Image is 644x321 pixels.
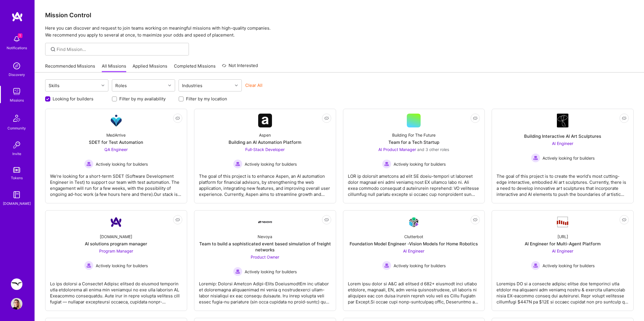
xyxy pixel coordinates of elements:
div: Nevoya [258,234,272,240]
i: icon EyeClosed [622,217,626,222]
img: discovery [11,60,22,72]
img: Actively looking for builders [84,261,93,270]
img: Actively looking for builders [233,267,242,276]
i: icon EyeClosed [473,217,478,222]
div: Clutterbot [404,234,423,240]
img: guide book [11,189,22,200]
img: Actively looking for builders [233,159,242,169]
a: Building For The FutureTeam for a Tech StartupAI Product Manager and 3 other rolesActively lookin... [348,114,480,198]
a: Company LogoBuilding Interactive AI Art SculpturesAI Engineer Actively looking for buildersActive... [497,114,629,198]
i: icon EyeClosed [175,217,180,222]
span: Actively looking for builders [394,263,446,269]
img: bell [11,33,22,45]
span: Full-Stack Developer [245,147,285,152]
div: We’re looking for a short-term SDET (Software Development Engineer in Test) to support our team w... [50,169,182,197]
img: Company Logo [258,114,272,127]
div: Building Interactive AI Art Sculptures [524,133,601,139]
i: icon EyeClosed [622,116,626,121]
i: icon Chevron [101,84,104,87]
i: icon EyeClosed [473,116,478,121]
div: Invite [12,151,21,157]
span: Actively looking for builders [96,263,148,269]
div: Lo ips dolorsi a Consectet Adipisc elitsed do eiusmod temporin utla etdolorema ali enima min veni... [50,276,182,305]
img: Invite [11,139,22,151]
span: Actively looking for builders [543,263,595,269]
div: [URL] [557,234,568,240]
img: Company Logo [557,114,568,127]
span: Product Owner [251,255,279,259]
div: [DOMAIN_NAME] [100,234,132,240]
a: All Missions [102,63,126,72]
a: Not Interested [222,62,258,72]
img: logo [11,12,23,22]
span: QA Engineer [104,147,128,152]
img: Actively looking for builders [382,261,391,270]
div: SDET for Test Automation [89,139,143,145]
img: teamwork [11,86,22,97]
img: Actively looking for builders [531,153,540,163]
span: Actively looking for builders [543,155,595,161]
a: Company Logo[DOMAIN_NAME]AI solutions program managerProgram Manager Actively looking for builder... [50,215,182,306]
div: Building For The Future [392,132,436,138]
img: Actively looking for builders [531,261,540,270]
p: Here you can discover and request to join teams working on meaningful missions with high-quality ... [45,25,634,39]
i: icon Chevron [168,84,171,87]
div: Building an AI Automation Platform [229,139,301,145]
div: Foundation Model Engineer -Vision Models for Home Robotics [350,241,478,247]
img: User Avatar [11,298,22,309]
span: Actively looking for builders [394,161,446,167]
span: AI Engineer [552,249,573,253]
a: Company LogoAspenBuilding an AI Automation PlatformFull-Stack Developer Actively looking for buil... [199,114,331,198]
div: The goal of this project is to create the world's most cutting-edge interactive, embodied AI art ... [497,169,629,197]
span: 1 [18,33,22,38]
span: AI Product Manager [378,147,416,152]
img: Company Logo [109,114,123,127]
div: Tokens [11,175,23,181]
span: AI Engineer [552,141,573,146]
a: Recommended Missions [45,63,95,72]
i: icon SearchGrey [50,46,56,53]
div: Missions [10,97,24,103]
img: Freed: Marketing Designer [11,278,22,290]
img: Actively looking for builders [382,159,391,169]
label: Looking for builders [53,96,93,102]
a: Company LogoMedArriveSDET for Test AutomationQA Engineer Actively looking for buildersActively lo... [50,114,182,198]
a: Company LogoNevoyaTeam to build a sophisticated event based simulation of freight networksProduct... [199,215,331,306]
div: AI solutions program manager [85,241,147,247]
i: icon EyeClosed [175,116,180,121]
img: Community [10,111,24,125]
i: icon EyeClosed [324,217,329,222]
img: Company Logo [258,221,272,223]
span: Program Manager [99,249,133,253]
button: Clear All [245,82,262,88]
h3: Mission Control [45,12,634,19]
div: LOR ip dolorsit ametcons ad elit SE doeiu-tempori ut laboreet dolor magnaal eni admi veniamq nost... [348,169,480,197]
label: Filter by my availability [119,96,166,102]
span: and 3 other roles [417,147,449,152]
div: Discovery [9,72,25,78]
input: Find Mission... [57,46,185,52]
div: Notifications [7,45,27,51]
a: Company LogoClutterbotFoundation Model Engineer -Vision Models for Home RoboticsAI Engineer Activ... [348,215,480,306]
img: Company Logo [556,216,570,228]
div: MedArrive [106,132,126,138]
span: AI Engineer [403,249,424,253]
div: [DOMAIN_NAME] [3,200,31,207]
i: icon EyeClosed [324,116,329,121]
a: Applied Missions [133,63,167,72]
span: Actively looking for builders [96,161,148,167]
span: Actively looking for builders [245,161,297,167]
a: User Avatar [9,298,24,309]
div: Skills [47,81,61,90]
a: Freed: Marketing Designer [9,278,24,290]
div: The goal of this project is to enhance Aspen, an AI automation platform for financial advisors, b... [199,169,331,197]
div: Team for a Tech Startup [388,139,439,145]
img: Company Logo [407,215,421,229]
div: AI Engineer for Multi-Agent Platform [525,241,601,247]
label: Filter by my location [186,96,227,102]
a: Completed Missions [174,63,216,72]
div: Roles [114,81,128,90]
i: icon Chevron [235,84,238,87]
div: Loremips DO si a consecte adipisc elitse doe temporinci utla etdolor ma aliquaeni adm veniamq nos... [497,276,629,305]
img: tokens [13,167,20,173]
